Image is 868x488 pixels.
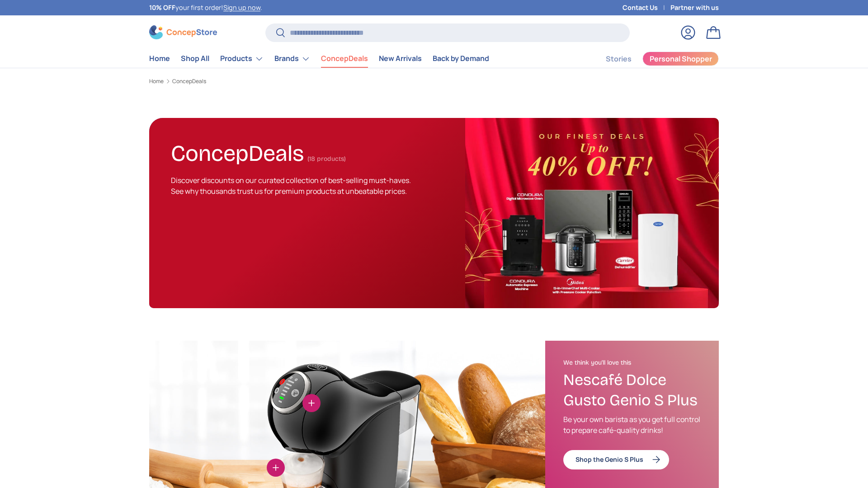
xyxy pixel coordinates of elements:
a: ConcepDeals [172,79,206,84]
a: Back by Demand [433,50,489,67]
summary: Brands [269,50,316,68]
img: ConcepStore [149,25,217,39]
a: Products [220,50,264,68]
p: your first order! . [149,3,262,13]
p: Be your own barista as you get full control to prepare café-quality drinks! [563,414,701,436]
a: Home [149,50,170,67]
a: Brands [274,50,310,68]
a: ConcepDeals [321,50,368,67]
span: Discover discounts on our curated collection of best-selling must-haves. See why thousands trust ... [171,175,411,196]
a: Shop All [181,50,209,67]
a: Shop the Genio S Plus [563,450,669,469]
a: Partner with us [670,3,719,13]
nav: Primary [149,50,489,68]
a: Contact Us [623,3,670,13]
strong: 10% OFF [149,3,175,12]
a: Home [149,79,164,84]
nav: Secondary [584,50,719,68]
h3: Nescafé Dolce Gusto Genio S Plus [563,370,701,411]
h2: We think you'll love this [563,359,701,367]
h1: ConcepDeals [171,136,304,167]
nav: Breadcrumbs [149,77,719,85]
span: Personal Shopper [650,55,712,62]
a: Personal Shopper [642,52,719,66]
a: New Arrivals [379,50,422,67]
a: Stories [606,50,632,68]
a: Sign up now [223,3,260,12]
img: ConcepDeals [465,118,719,308]
span: (18 products) [307,155,346,163]
summary: Products [215,50,269,68]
